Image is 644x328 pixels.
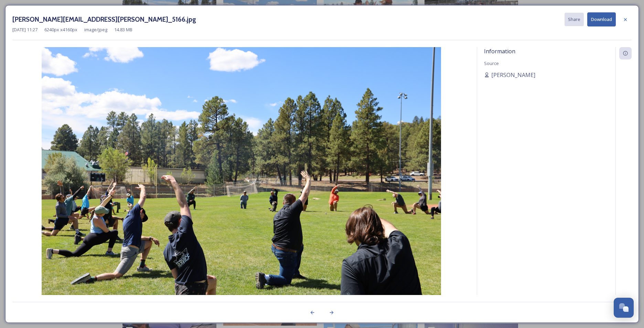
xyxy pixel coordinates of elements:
h3: [PERSON_NAME][EMAIL_ADDRESS][PERSON_NAME]_5166.jpg [12,14,196,24]
span: [DATE] 11:27 [12,26,37,33]
span: 6240 px x 4160 px [44,26,77,33]
span: Information [484,47,515,55]
span: [PERSON_NAME] [491,71,535,79]
button: Share [565,13,584,26]
button: Download [587,12,616,26]
span: Source [484,60,499,66]
img: Sarah.holditch%40flagstaffaz.gov-IMG_5166.jpg [12,47,470,313]
span: 14.83 MB [114,26,132,33]
button: Open Chat [614,298,634,318]
span: image/jpeg [84,26,107,33]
